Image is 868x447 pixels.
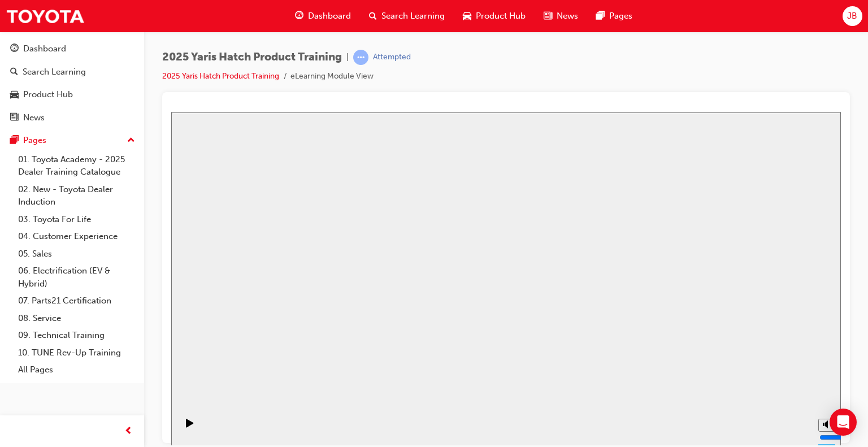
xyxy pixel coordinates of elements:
button: Pages [5,130,140,151]
span: Dashboard [308,10,351,23]
span: pages-icon [596,9,605,23]
a: 08. Service [14,310,140,327]
div: Dashboard [23,42,66,55]
a: search-iconSearch Learning [360,5,454,28]
a: 03. Toyota For Life [14,211,140,228]
a: Search Learning [5,62,140,83]
span: pages-icon [10,136,19,146]
a: car-iconProduct Hub [454,5,535,28]
a: News [5,107,140,128]
div: Product Hub [23,88,73,101]
button: JB [843,6,862,26]
a: 06. Electrification (EV & Hybrid) [14,262,140,292]
span: | [346,51,349,64]
a: Dashboard [5,38,140,59]
span: guage-icon [295,9,303,23]
span: car-icon [10,90,19,100]
li: eLearning Module View [290,70,374,83]
a: All Pages [14,361,140,379]
a: 2025 Yaris Hatch Product Training [162,71,279,81]
a: 05. Sales [14,245,140,263]
span: 2025 Yaris Hatch Product Training [162,51,342,64]
span: learningRecordVerb_ATTEMPT-icon [353,50,368,65]
span: Search Learning [381,10,445,23]
span: car-icon [463,9,471,23]
span: up-icon [127,133,135,148]
span: search-icon [369,9,377,23]
a: 02. New - Toyota Dealer Induction [14,181,140,211]
span: Product Hub [476,10,526,23]
button: Pause (Ctrl+Alt+P) [6,306,25,325]
span: guage-icon [10,44,19,54]
div: Attempted [373,52,411,63]
div: News [23,111,45,124]
a: news-iconNews [535,5,587,28]
span: News [557,10,578,23]
a: 04. Customer Experience [14,228,140,245]
span: search-icon [10,67,18,77]
div: misc controls [641,297,664,333]
button: DashboardSearch LearningProduct HubNews [5,36,140,130]
div: playback controls [6,297,25,333]
div: Search Learning [23,66,86,79]
div: Open Intercom Messenger [830,409,857,436]
a: 07. Parts21 Certification [14,292,140,310]
button: Mute (Ctrl+Alt+M) [647,306,665,319]
div: Pages [23,134,46,147]
span: Pages [609,10,632,23]
a: 09. Technical Training [14,327,140,344]
a: Product Hub [5,84,140,105]
a: 01. Toyota Academy - 2025 Dealer Training Catalogue [14,151,140,181]
img: Trak [6,3,85,29]
span: JB [847,10,857,23]
a: 10. TUNE Rev-Up Training [14,344,140,362]
a: guage-iconDashboard [286,5,360,28]
a: pages-iconPages [587,5,641,28]
input: volume [648,320,721,329]
span: news-icon [544,9,552,23]
span: prev-icon [124,424,133,439]
span: news-icon [10,113,19,123]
